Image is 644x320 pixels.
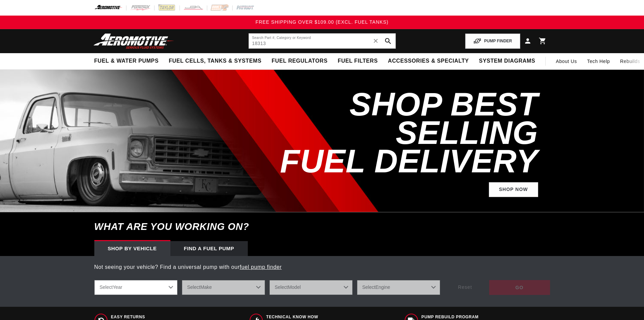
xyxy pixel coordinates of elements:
span: System Diagrams [479,58,535,65]
span: Fuel Filters [338,58,378,65]
span: Fuel & Water Pumps [94,58,159,65]
span: Technical Know How [266,314,365,320]
span: Fuel Regulators [271,58,327,65]
span: Accessories & Specialty [388,58,469,65]
img: Aeromotive [92,33,176,49]
div: Shop by vehicle [94,241,170,256]
input: Search by Part Number, Category or Keyword [249,34,396,48]
a: About Us [551,53,582,69]
summary: Fuel & Water Pumps [89,53,164,69]
span: ✕ [373,36,379,46]
select: Year [94,280,177,295]
button: PUMP FINDER [465,34,520,49]
span: Fuel Cells, Tanks & Systems [169,58,261,65]
summary: Fuel Cells, Tanks & Systems [164,53,266,69]
div: Find a Fuel Pump [170,241,248,256]
select: Model [269,280,353,295]
h6: What are you working on? [77,212,567,241]
select: Make [182,280,265,295]
summary: Accessories & Specialty [383,53,474,69]
span: Pump Rebuild program [422,314,545,320]
select: Engine [357,280,440,295]
span: Rebuilds [620,58,640,65]
a: Shop Now [489,182,538,197]
button: search button [381,34,396,48]
span: Easy Returns [111,314,180,320]
p: Not seeing your vehicle? Find a universal pump with our [94,263,550,272]
summary: Tech Help [582,53,615,69]
summary: Fuel Regulators [266,53,332,69]
span: FREE SHIPPING OVER $109.00 (EXCL. FUEL TANKS) [256,19,388,25]
span: Tech Help [587,58,610,65]
span: About Us [556,59,577,64]
summary: Fuel Filters [333,53,383,69]
summary: System Diagrams [474,53,540,69]
a: fuel pump finder [240,264,282,270]
h2: SHOP BEST SELLING FUEL DELIVERY [249,90,538,175]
